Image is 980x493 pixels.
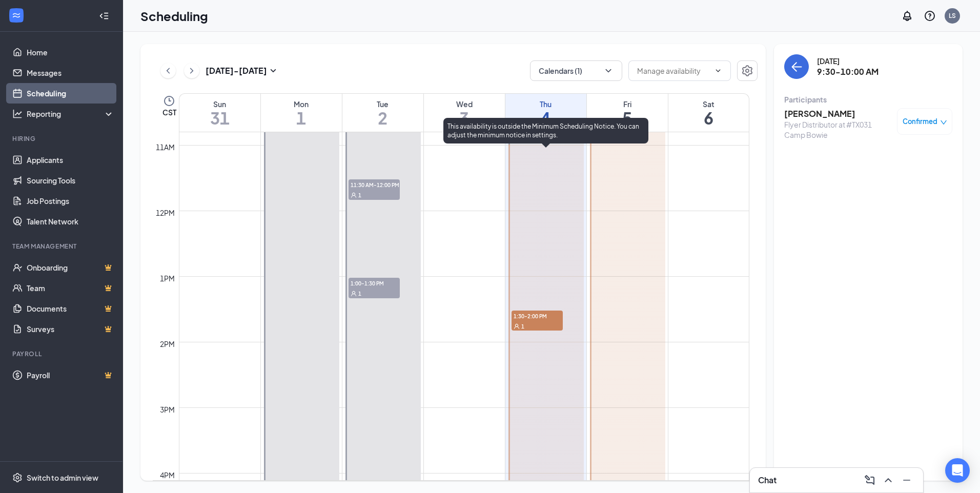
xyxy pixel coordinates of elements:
[603,66,614,76] svg: ChevronDown
[261,99,342,109] div: Mon
[351,192,357,198] svg: User
[514,323,520,330] svg: User
[741,65,753,77] svg: Settings
[587,99,668,109] div: Fri
[737,60,758,81] button: Settings
[714,67,722,75] svg: ChevronDown
[358,192,361,199] span: 1
[342,99,423,109] div: Tue
[27,170,114,191] a: Sourcing Tools
[668,109,749,127] h1: 6
[158,469,177,481] div: 4pm
[424,94,505,132] a: September 3, 2025
[668,94,749,132] a: September 6, 2025
[784,54,809,79] button: back-button
[12,134,112,143] div: Hiring
[27,63,114,83] a: Messages
[668,99,749,109] div: Sat
[351,291,357,297] svg: User
[424,109,505,127] h1: 3
[27,191,114,211] a: Job Postings
[882,474,894,486] svg: ChevronUp
[864,474,876,486] svg: ComposeMessage
[154,207,177,218] div: 12pm
[206,65,267,76] h3: [DATE] - [DATE]
[342,94,423,132] a: September 2, 2025
[349,179,400,190] span: 11:30 AM-12:00 PM
[924,10,936,22] svg: QuestionInfo
[27,150,114,170] a: Applicants
[261,109,342,127] h1: 1
[940,119,947,126] span: down
[880,472,896,488] button: ChevronUp
[27,365,114,385] a: PayrollCrown
[184,63,199,78] button: ChevronRight
[12,242,112,251] div: Team Management
[899,472,915,488] button: Minimize
[179,99,260,109] div: Sun
[162,107,176,117] span: CST
[27,298,114,319] a: DocumentsCrown
[901,10,913,22] svg: Notifications
[27,319,114,339] a: SurveysCrown
[12,473,23,483] svg: Settings
[512,311,563,321] span: 1:30-2:00 PM
[424,99,505,109] div: Wed
[358,290,361,297] span: 1
[179,94,260,132] a: August 31, 2025
[187,65,197,77] svg: ChevronRight
[158,338,177,350] div: 2pm
[163,65,173,77] svg: ChevronLeft
[349,278,400,288] span: 1:00-1:30 PM
[27,211,114,232] a: Talent Network
[862,472,878,488] button: ComposeMessage
[27,473,98,483] div: Switch to admin view
[758,475,777,486] h3: Chat
[903,116,937,127] span: Confirmed
[817,66,879,77] h3: 9:30-10:00 AM
[27,257,114,278] a: OnboardingCrown
[505,99,586,109] div: Thu
[99,11,109,21] svg: Collapse
[154,141,177,153] div: 11am
[587,109,668,127] h1: 5
[11,10,22,20] svg: WorkstreamLogo
[27,109,115,119] div: Reporting
[179,109,260,127] h1: 31
[163,95,175,107] svg: Clock
[160,63,176,78] button: ChevronLeft
[587,94,668,132] a: September 5, 2025
[949,11,956,20] div: LS
[158,404,177,415] div: 3pm
[521,323,524,330] span: 1
[261,94,342,132] a: September 1, 2025
[27,278,114,298] a: TeamCrown
[790,60,803,73] svg: ArrowLeft
[27,42,114,63] a: Home
[784,94,952,105] div: Participants
[505,109,586,127] h1: 4
[901,474,913,486] svg: Minimize
[267,65,279,77] svg: SmallChevronDown
[342,109,423,127] h1: 2
[12,109,23,119] svg: Analysis
[140,7,208,25] h1: Scheduling
[443,118,648,143] div: This availability is outside the Minimum Scheduling Notice. You can adjust the minimum notice in ...
[784,108,892,119] h3: [PERSON_NAME]
[505,94,586,132] a: September 4, 2025
[27,83,114,104] a: Scheduling
[158,273,177,284] div: 1pm
[817,56,879,66] div: [DATE]
[530,60,622,81] button: Calendars (1)ChevronDown
[784,119,892,140] div: Flyer Distributor at #TX031 Camp Bowie
[637,65,710,76] input: Manage availability
[12,350,112,358] div: Payroll
[945,458,970,483] div: Open Intercom Messenger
